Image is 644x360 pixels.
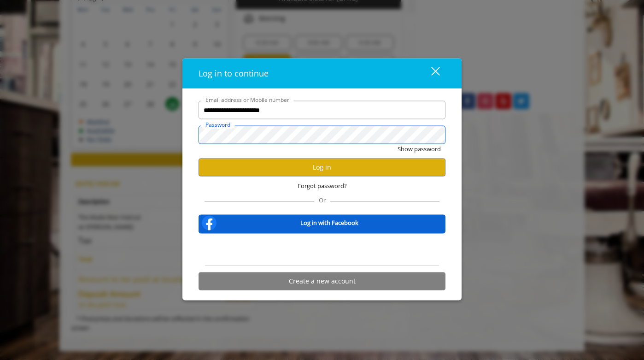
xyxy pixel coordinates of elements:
iframe: Sign in with Google Button [266,239,378,260]
button: close dialog [414,64,445,83]
span: Forgot password? [298,181,347,190]
label: Password [201,120,235,129]
input: Password [199,126,445,144]
div: close dialog [421,66,439,80]
img: facebook-logo [200,213,218,232]
b: Log in with Facebook [300,218,358,228]
span: Or [314,195,330,204]
button: Log in [199,158,445,176]
button: Create a new account [199,272,445,290]
label: Email address or Mobile number [201,95,294,104]
button: Show password [398,144,441,154]
input: Email address or Mobile number [199,101,445,119]
span: Log in to continue [199,68,269,79]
